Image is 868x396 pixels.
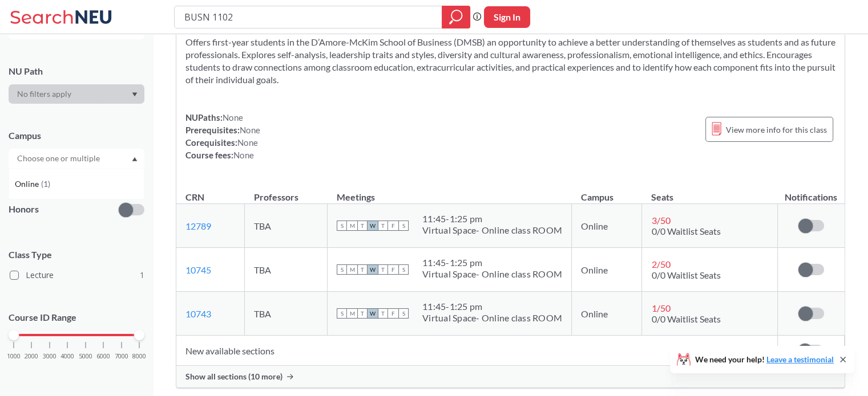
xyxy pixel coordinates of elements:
span: 4000 [60,353,74,360]
th: Meetings [328,179,572,204]
div: 11:45 - 1:25 pm [422,301,562,312]
span: 1 / 50 [651,303,670,313]
span: None [223,112,243,123]
span: 6000 [96,353,110,360]
span: Show all sections (10 more) [185,371,282,382]
span: 0/0 Waitlist Seats [651,270,720,280]
span: S [398,221,409,231]
span: F [388,308,398,319]
span: T [378,221,388,231]
td: Online [572,248,642,292]
span: 1 [140,269,144,281]
td: Online [572,292,642,336]
span: Class Type [9,248,144,261]
th: Campus [572,179,642,204]
span: W [368,264,378,275]
div: Virtual Space- Online class ROOM [422,268,562,280]
td: TBA [245,292,328,336]
div: Show all sections (10 more) [176,366,845,387]
span: 2000 [25,353,38,360]
span: None [237,137,258,148]
span: Online [15,178,41,190]
div: magnifying glass [442,6,470,28]
span: F [388,221,398,231]
span: We need your help! [695,356,834,364]
span: M [347,221,357,231]
svg: magnifying glass [449,9,463,25]
svg: Dropdown arrow [132,157,138,161]
span: T [357,221,368,231]
span: M [347,264,357,275]
span: F [388,264,398,275]
div: 11:45 - 1:25 pm [422,213,562,224]
div: Campus [9,129,144,142]
span: S [337,221,347,231]
button: Sign In [484,6,530,28]
span: S [398,264,409,275]
td: TBA [245,248,328,292]
td: Online [572,204,642,248]
span: T [378,308,388,319]
div: Virtual Space- Online class ROOM [422,224,562,236]
span: None [233,150,254,160]
span: 1000 [7,353,21,360]
th: Professors [245,179,328,204]
span: W [368,221,378,231]
span: 2 / 50 [651,259,670,270]
div: NU Path [9,65,144,77]
span: None [240,125,260,135]
section: Offers first-year students in the D’Amore-McKim School of Business (DMSB) an opportunity to achie... [185,36,835,86]
span: 3 / 50 [651,215,670,226]
span: T [378,264,388,275]
th: Notifications [777,179,844,204]
div: 11:45 - 1:25 pm [422,257,562,268]
label: Lecture [10,268,144,283]
span: 8000 [132,353,146,360]
span: 0/0 Waitlist Seats [651,313,720,324]
input: Class, professor, course number, "phrase" [183,7,434,27]
a: 12789 [185,221,211,231]
span: S [337,264,347,275]
a: 10743 [185,308,211,319]
span: T [357,264,368,275]
p: Honors [9,203,39,216]
div: NUPaths: Prerequisites: Corequisites: Course fees: [185,111,260,161]
div: Dropdown arrowOnline(1) [9,149,144,168]
input: Choose one or multiple [11,152,107,165]
span: T [357,308,368,319]
p: Course ID Range [9,311,144,324]
span: 0/0 Waitlist Seats [651,226,720,236]
th: Seats [642,179,778,204]
div: Virtual Space- Online class ROOM [422,312,562,324]
a: Leave a testimonial [766,354,834,364]
span: W [368,308,378,319]
span: View more info for this class [726,123,827,137]
td: New available sections [176,336,777,366]
div: Dropdown arrow [9,84,144,104]
span: 5000 [79,353,92,360]
span: S [337,308,347,319]
a: 10745 [185,264,211,275]
svg: Dropdown arrow [132,92,138,97]
span: 7000 [115,353,128,360]
span: 3000 [43,353,56,360]
span: ( 1 ) [41,179,50,189]
div: CRN [185,191,204,203]
span: M [347,308,357,319]
span: S [398,308,409,319]
td: TBA [245,204,328,248]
